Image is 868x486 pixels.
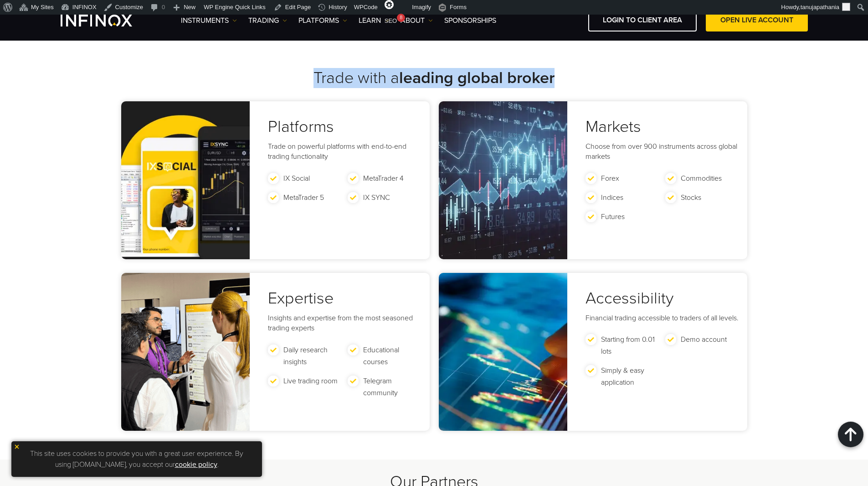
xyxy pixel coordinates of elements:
a: IX SYNC [363,193,390,202]
a: PLATFORMS [298,15,347,26]
a: ABOUT [401,15,433,26]
p: Financial trading accessible to traders of all levels. [586,313,745,327]
a: TRADING [248,15,287,26]
div: 8 [397,14,405,22]
h3: Markets [586,117,745,137]
a: Commodities [681,174,722,183]
a: Educational courses [363,345,399,366]
a: Instruments [181,15,237,26]
a: OPEN LIVE ACCOUNT [706,9,808,31]
h3: Platforms [268,117,427,137]
a: INFINOX Logo [61,15,154,26]
span: tanujapathania [801,4,839,10]
a: MetaTrader 4 [363,174,404,183]
img: yellow close icon [14,444,20,450]
p: Choose from over 900 instruments across global markets [586,141,745,166]
a: SPONSORSHIPS [444,15,496,26]
a: Forex [601,174,619,183]
a: Learn [359,15,389,26]
a: IX Social [283,174,310,183]
h3: Trade with a [115,68,753,88]
span: SEO [385,17,397,24]
h3: Accessibility [586,288,745,308]
a: MetaTrader 5 [283,193,324,202]
p: Insights and expertise from the most seasoned trading experts [268,313,427,338]
a: Simply & easy application [601,366,644,387]
a: Indices [601,193,623,202]
a: cookie policy [175,460,217,469]
strong: leading global broker [399,68,555,88]
h3: Expertise [268,288,427,308]
p: This site uses cookies to provide you with a great user experience. By using [DOMAIN_NAME], you a... [16,446,257,472]
a: Daily research insights [283,345,328,366]
p: Trade on powerful platforms with end-to-end trading functionality [268,141,427,166]
a: LOGIN TO CLIENT AREA [588,9,697,31]
a: Stocks [681,193,701,202]
a: Futures [601,212,625,221]
a: Demo account [681,335,727,344]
